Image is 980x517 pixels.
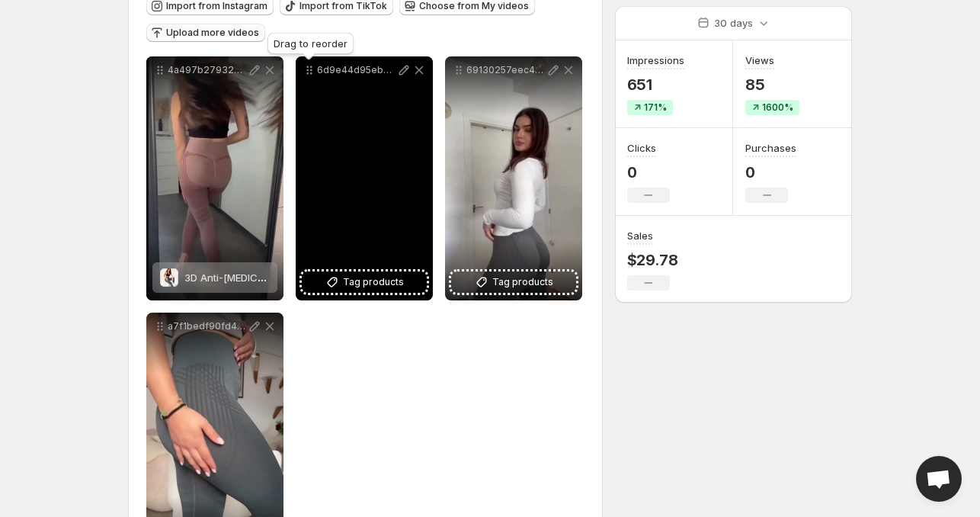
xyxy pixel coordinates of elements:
[146,56,283,300] div: 4a497b2793274434a38360a2c1fd94b43D Anti-Cellulite Leggings3D Anti-[MEDICAL_DATA] Leggings
[627,53,684,68] h3: Impressions
[745,140,796,156] h3: Purchases
[745,163,796,181] p: 0
[166,27,259,39] span: Upload more videos
[343,275,404,290] span: Tag products
[451,271,576,293] button: Tag products
[762,101,793,114] span: 1600%
[644,101,667,114] span: 171%
[317,64,396,76] p: 6d9e44d95eb844e88091fa9281c255ff
[714,15,753,31] p: 30 days
[492,275,553,290] span: Tag products
[627,163,670,181] p: 0
[627,75,684,94] p: 651
[627,228,653,243] h3: Sales
[916,456,962,502] div: Open chat
[745,53,774,68] h3: Views
[627,140,656,156] h3: Clicks
[466,64,546,76] p: 69130257eec4476695b1513cbed09e67
[302,271,427,293] button: Tag products
[168,64,247,76] p: 4a497b2793274434a38360a2c1fd94b4
[445,56,582,300] div: 69130257eec4476695b1513cbed09e67Tag products
[160,268,178,287] img: 3D Anti-Cellulite Leggings
[745,75,799,94] p: 85
[296,56,433,300] div: 6d9e44d95eb844e88091fa9281c255ffTag products
[168,320,247,332] p: a7f1bedf90fd4b0abcca787b94e08a1e
[146,24,265,42] button: Upload more videos
[627,251,678,269] p: $29.78
[184,271,350,284] span: 3D Anti-[MEDICAL_DATA] Leggings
